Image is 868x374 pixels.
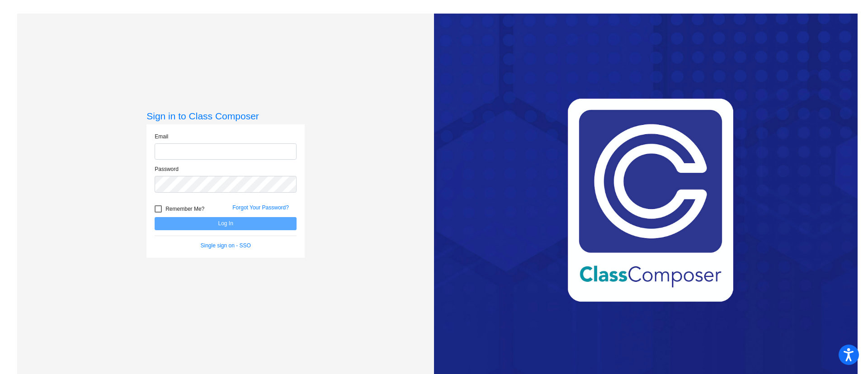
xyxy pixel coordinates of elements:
[155,217,297,230] button: Log In
[232,204,289,211] a: Forgot Your Password?
[201,242,251,249] a: Single sign on - SSO
[155,133,168,141] label: Email
[146,110,305,122] h3: Sign in to Class Composer
[165,204,204,214] span: Remember Me?
[155,165,179,173] label: Password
